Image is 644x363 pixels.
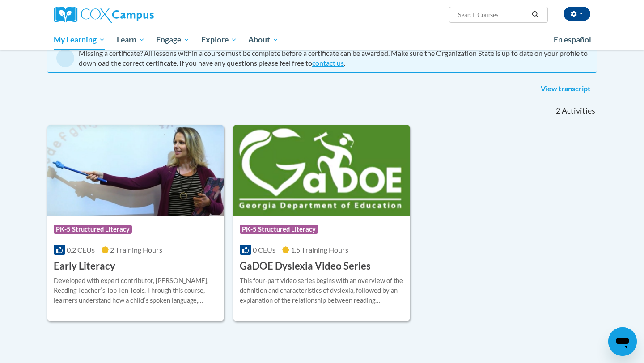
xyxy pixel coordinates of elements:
input: Search Courses [457,9,529,20]
span: PK-5 Structured Literacy [54,225,132,234]
div: Developed with expert contributor, [PERSON_NAME], Reading Teacherʹs Top Ten Tools. Through this c... [54,276,217,305]
a: About [243,30,285,50]
span: 0 CEUs [253,245,275,254]
span: PK-5 Structured Literacy [240,225,318,234]
span: 1.5 Training Hours [291,245,348,254]
a: Course LogoPK-5 Structured Literacy0 CEUs1.5 Training Hours GaDOE Dyslexia Video SeriesThis four-... [233,125,410,321]
span: About [248,34,279,45]
h3: GaDOE Dyslexia Video Series [240,259,371,273]
a: contact us [312,59,344,67]
a: Course LogoPK-5 Structured Literacy0.2 CEUs2 Training Hours Early LiteracyDeveloped with expert c... [47,125,224,321]
span: Explore [201,34,237,45]
span: Engage [156,34,190,45]
a: View transcript [534,82,597,96]
img: Cox Campus [54,7,154,23]
div: Missing a certificate? All lessons within a course must be complete before a certificate can be a... [79,48,588,68]
h3: Early Literacy [54,259,115,273]
span: Activities [562,106,595,116]
a: Cox Campus [54,7,224,23]
iframe: Button to launch messaging window [608,327,637,356]
span: 0.2 CEUs [67,245,95,254]
button: Account Settings [563,7,590,21]
button: Search [529,9,542,20]
a: En español [548,30,597,49]
div: This four-part video series begins with an overview of the definition and characteristics of dysl... [240,276,403,305]
img: Course Logo [47,125,224,216]
div: Main menu [40,30,604,50]
span: 2 Training Hours [110,245,162,254]
span: Learn [117,34,145,45]
img: Course Logo [233,125,410,216]
span: En español [554,35,591,44]
span: My Learning [54,34,105,45]
a: Engage [150,30,195,50]
span: 2 [556,106,560,116]
a: Explore [195,30,243,50]
a: Learn [111,30,151,50]
a: My Learning [48,30,111,50]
